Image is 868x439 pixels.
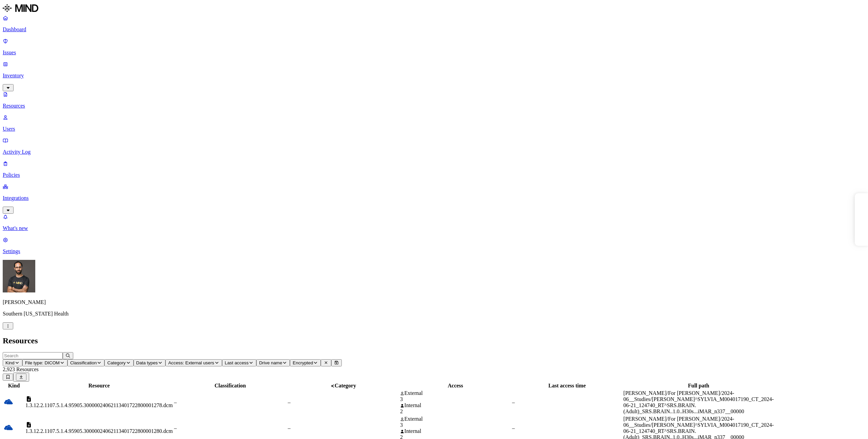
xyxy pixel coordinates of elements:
span: Classification [70,360,97,365]
div: External [400,390,511,396]
input: Search [3,352,63,359]
span: Category [107,360,125,365]
div: 1.3.12.2.1107.5.1.4.95905.30000024062113401722800001280.dcm [25,428,173,434]
div: External [400,416,511,422]
a: MIND [3,3,865,15]
div: Last access time [512,383,622,389]
div: 3 [400,396,511,402]
span: Category [335,383,356,388]
div: Full path [624,383,774,389]
p: Resources [3,103,865,109]
span: 2,923 Resources [3,366,39,372]
span: File type: DICOM [25,360,60,365]
p: Issues [3,50,865,56]
a: Integrations [3,184,865,213]
img: onedrive.svg [4,397,13,406]
span: Drive name [259,360,282,365]
a: Activity Log [3,137,865,155]
span: – [288,399,291,405]
span: – [512,425,515,431]
div: 1.3.12.2.1107.5.1.4.95905.30000024062113401722800001278.dcm [25,402,173,408]
div: 3 [400,422,511,428]
span: Encrypted [293,360,313,365]
p: Policies [3,172,865,178]
span: Kind [5,360,15,365]
div: Kind [4,383,24,389]
span: Data types [136,360,158,365]
span: – [512,399,515,405]
a: Inventory [3,61,865,90]
p: Activity Log [3,149,865,155]
div: Resource [25,383,173,389]
div: Access [400,383,511,389]
div: Internal [400,428,511,434]
div: Classification [174,383,286,389]
img: Ohad Abarbanel [3,260,35,292]
span: – [174,425,177,431]
div: 2 [400,408,511,415]
p: Southern [US_STATE] Health [3,311,865,317]
p: Inventory [3,73,865,79]
img: onedrive.svg [4,423,13,432]
a: Policies [3,160,865,178]
div: Internal [400,402,511,408]
span: – [174,399,177,405]
span: Last access [225,360,249,365]
img: MIND [3,3,38,14]
a: Settings [3,237,865,254]
div: [PERSON_NAME]/For [PERSON_NAME]/2024-06__Studies/[PERSON_NAME]^SYLVIA_M004017190_CT_2024-06-21_12... [624,390,774,415]
p: Integrations [3,195,865,201]
a: What's new [3,214,865,231]
p: What's new [3,225,865,231]
span: Access: External users [168,360,214,365]
a: Dashboard [3,15,865,33]
h2: Resources [3,336,865,345]
p: Settings [3,248,865,254]
p: Users [3,126,865,132]
a: Issues [3,38,865,56]
span: – [288,425,291,431]
a: Users [3,114,865,132]
p: Dashboard [3,26,865,33]
a: Resources [3,91,865,109]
